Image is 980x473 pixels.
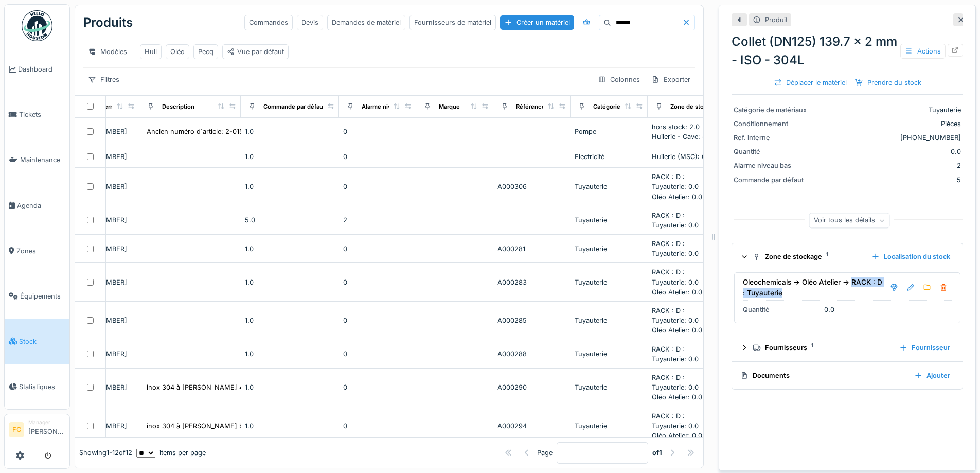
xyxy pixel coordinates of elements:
[895,341,954,355] div: Fournisseur
[245,127,335,136] div: 1.0
[20,155,65,165] span: Maintenance
[575,316,644,325] div: Tuyauterie
[497,182,566,191] div: A000306
[245,382,335,392] div: 1.0
[575,215,644,225] div: Tuyauterie
[910,369,954,382] div: Ajouter
[170,47,185,57] div: Oléo
[652,193,702,201] span: Oléo Atelier: 0.0
[136,448,206,458] div: items per page
[263,102,325,111] div: Commande par défaut
[497,421,566,431] div: A000294
[147,382,262,392] div: inox 304 à [PERSON_NAME] 48,3x2
[5,183,69,228] a: Agenda
[867,250,954,264] div: Localisation du stock
[198,47,213,57] div: Pecq
[652,448,662,458] strong: of 1
[736,366,958,385] summary: DocumentsAjouter
[743,277,884,298] div: Oleochemicals -> Oléo Atelier -> RACK : D : Tuyauterie
[734,119,811,129] div: Conditionnement
[851,76,925,90] div: Prendre du stock
[652,133,712,141] span: Huilerie - Cave: 5.0
[516,102,583,111] div: Référence constructeur
[19,337,65,346] span: Stock
[815,133,961,143] div: [PHONE_NUMBER]
[83,44,132,59] div: Modèles
[20,291,65,301] span: Équipements
[770,76,851,90] div: Déplacer le matériel
[652,393,702,401] span: Oléo Atelier: 0.0
[753,343,891,353] div: Fournisseurs
[343,421,412,431] div: 0
[22,10,52,41] img: Badge_color-CXgf-gQk.svg
[734,133,811,143] div: Ref. interne
[734,161,811,170] div: Alarme niveau bas
[537,448,553,458] div: Page
[227,47,284,57] div: Vue par défaut
[824,305,834,314] div: 0.0
[575,277,644,287] div: Tuyauterie
[652,345,699,363] span: RACK : D : Tuyauterie: 0.0
[652,212,699,229] span: RACK : D : Tuyauterie: 0.0
[575,349,644,359] div: Tuyauterie
[734,147,811,156] div: Quantité
[343,316,412,325] div: 0
[652,307,699,324] span: RACK : D : Tuyauterie: 0.0
[19,382,65,392] span: Statistiques
[5,319,69,364] a: Stock
[652,173,699,190] span: RACK : D : Tuyauterie: 0.0
[9,422,24,437] li: FC
[575,152,644,162] div: Electricité
[652,326,702,334] span: Oléo Atelier: 0.0
[343,215,412,225] div: 2
[497,349,566,359] div: A000288
[5,273,69,319] a: Équipements
[245,421,335,431] div: 1.0
[736,248,958,267] summary: Zone de stockage1Localisation du stock
[245,244,335,254] div: 1.0
[5,92,69,137] a: Tickets
[815,105,961,115] div: Tuyauterie
[497,382,566,392] div: A000290
[815,161,961,170] div: 2
[5,137,69,183] a: Maintenance
[343,127,412,136] div: 0
[244,15,293,30] div: Commandes
[652,240,699,257] span: RACK : D : Tuyauterie: 0.0
[409,15,496,30] div: Fournisseurs de matériel
[500,15,574,29] div: Créer un matériel
[652,288,702,296] span: Oléo Atelier: 0.0
[734,175,811,185] div: Commande par défaut
[19,110,65,119] span: Tickets
[28,418,65,426] div: Manager
[575,244,644,254] div: Tuyauterie
[83,9,133,36] div: Produits
[5,228,69,273] a: Zones
[670,102,721,111] div: Zone de stockage
[815,119,961,129] div: Pièces
[647,72,695,87] div: Exporter
[245,152,335,162] div: 1.0
[79,448,132,458] div: Showing 1 - 12 of 12
[83,72,124,87] div: Filtres
[652,374,699,391] span: RACK : D : Tuyauterie: 0.0
[765,15,788,25] div: Produit
[18,64,65,74] span: Dashboard
[5,47,69,92] a: Dashboard
[245,316,335,325] div: 1.0
[245,215,335,225] div: 5.0
[734,105,811,115] div: Catégorie de matériaux
[575,421,644,431] div: Tuyauterie
[343,152,412,162] div: 0
[147,127,254,136] div: Ancien numéro d´article: 2-015861
[809,213,890,228] div: Voir tous les détails
[162,102,194,111] div: Description
[652,268,699,286] span: RACK : D : Tuyauterie: 0.0
[753,252,863,261] div: Zone de stockage
[593,102,620,111] div: Catégorie
[245,182,335,191] div: 1.0
[736,338,958,357] summary: Fournisseurs1Fournisseur
[497,277,566,287] div: A000283
[245,277,335,287] div: 1.0
[17,201,65,211] span: Agenda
